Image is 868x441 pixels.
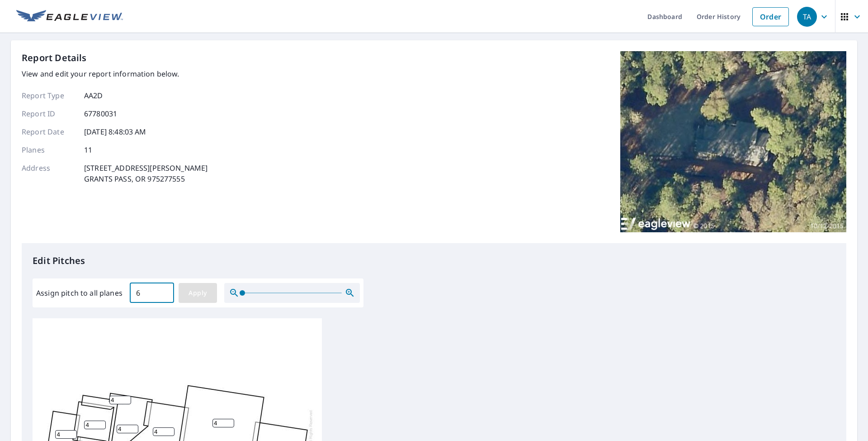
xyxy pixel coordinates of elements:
[752,7,789,26] a: Order
[84,108,117,119] p: 67780031
[186,288,210,299] span: Apply
[22,144,76,155] p: Planes
[36,288,123,298] label: Assign pitch to all planes
[22,68,208,79] p: View and edit your report information below.
[33,254,835,268] p: Edit Pitches
[84,126,146,137] p: [DATE] 8:48:03 AM
[16,10,123,24] img: EV Logo
[84,144,92,155] p: 11
[22,126,76,137] p: Report Date
[22,163,76,184] p: Address
[22,51,87,65] p: Report Details
[620,51,846,232] img: Top image
[84,163,208,184] p: [STREET_ADDRESS][PERSON_NAME] GRANTS PASS, OR 975277555
[179,283,217,303] button: Apply
[22,90,76,101] p: Report Type
[22,108,76,119] p: Report ID
[84,90,103,101] p: AA2D
[797,7,817,27] div: TA
[130,280,174,306] input: 00.0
